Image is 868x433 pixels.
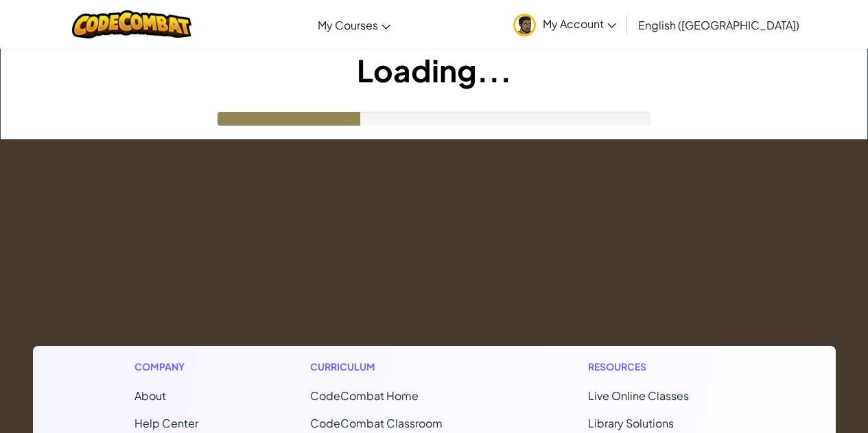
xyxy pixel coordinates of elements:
a: CodeCombat Classroom [310,416,443,430]
a: Live Online Classes [588,388,689,403]
h1: Company [134,360,198,374]
span: English ([GEOGRAPHIC_DATA]) [638,18,799,32]
span: CodeCombat Home [310,388,419,403]
img: avatar [513,14,536,36]
a: My Account [506,3,623,46]
span: My Account [543,16,616,31]
span: My Courses [318,18,378,32]
h1: Curriculum [310,360,476,374]
img: CodeCombat logo [72,10,192,38]
h1: Resources [588,360,734,374]
a: Help Center [134,416,198,430]
h1: Loading... [1,49,867,91]
a: Library Solutions [588,416,674,430]
a: English ([GEOGRAPHIC_DATA]) [631,6,806,43]
a: About [134,388,166,403]
a: My Courses [311,6,397,43]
